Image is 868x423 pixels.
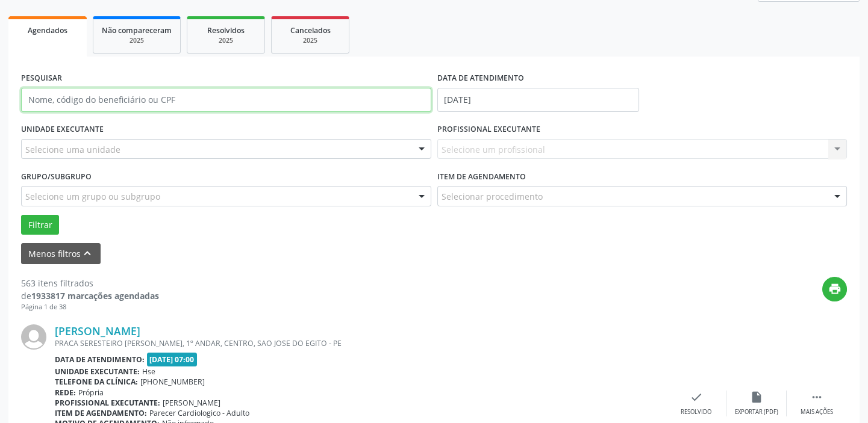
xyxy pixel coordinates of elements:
[681,408,711,416] div: Resolvido
[55,338,666,348] div: PRACA SERESTEIRO [PERSON_NAME], 1º ANDAR, CENTRO, SAO JOSE DO EGITO - PE
[21,324,46,350] img: img
[25,143,120,156] span: Selecione uma unidade
[55,408,147,418] b: Item de agendamento:
[801,408,833,416] div: Mais ações
[280,36,340,45] div: 2025
[102,25,172,36] span: Não compareceram
[290,25,331,36] span: Cancelados
[437,167,526,186] label: Item de agendamento
[140,377,205,387] span: [PHONE_NUMBER]
[25,190,160,203] span: Selecione um grupo ou subgrupo
[21,215,59,235] button: Filtrar
[55,324,140,338] a: [PERSON_NAME]
[55,366,140,377] b: Unidade executante:
[828,282,841,295] i: print
[149,408,249,418] span: Parecer Cardiologico - Adulto
[196,36,256,45] div: 2025
[21,167,92,186] label: Grupo/Subgrupo
[437,88,639,112] input: Selecione um intervalo
[442,190,543,203] span: Selecionar procedimento
[437,69,524,88] label: DATA DE ATENDIMENTO
[21,69,62,88] label: PESQUISAR
[31,290,159,301] strong: 1933817 marcações agendadas
[163,398,220,408] span: [PERSON_NAME]
[21,88,431,112] input: Nome, código do beneficiário ou CPF
[810,391,823,404] i: 
[55,387,76,398] b: Rede:
[690,391,703,404] i: check
[102,36,172,45] div: 2025
[55,354,145,365] b: Data de atendimento:
[21,277,159,289] div: 563 itens filtrados
[437,120,540,139] label: PROFISSIONAL EXECUTANTE
[147,353,198,366] span: [DATE] 07:00
[142,366,155,377] span: Hse
[21,243,101,264] button: Menos filtroskeyboard_arrow_up
[81,247,94,260] i: keyboard_arrow_up
[21,120,104,139] label: UNIDADE EXECUTANTE
[21,289,159,302] div: de
[28,25,67,36] span: Agendados
[55,377,138,387] b: Telefone da clínica:
[207,25,245,36] span: Resolvidos
[822,277,847,301] button: print
[55,398,160,408] b: Profissional executante:
[735,408,778,416] div: Exportar (PDF)
[750,391,763,404] i: insert_drive_file
[21,302,159,312] div: Página 1 de 38
[78,387,104,398] span: Própria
